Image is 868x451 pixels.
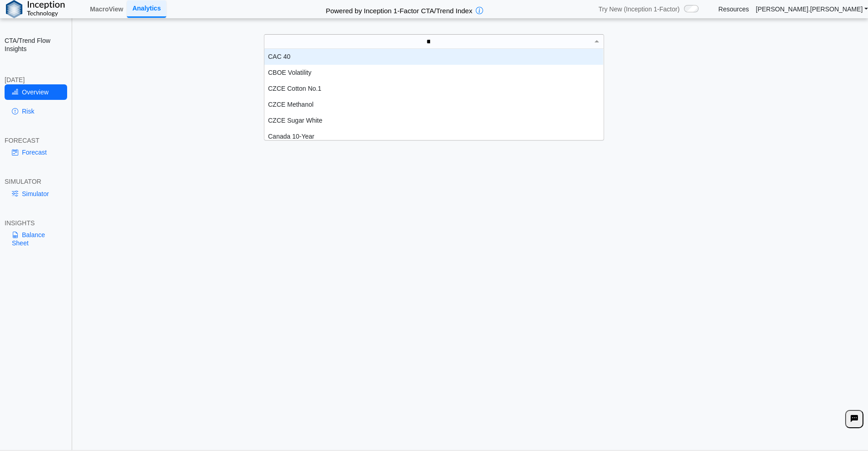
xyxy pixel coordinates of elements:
[5,227,67,251] a: Balance Sheet
[718,5,749,13] a: Resources
[599,5,680,13] span: Try New (Inception 1-Factor)
[77,73,864,78] h5: Positioning data updated at previous day close; Price and Flow estimates updated intraday (15-min...
[264,65,603,81] div: CBOE Volatility
[86,1,127,17] a: MacroView
[264,129,603,145] div: Canada 10-Year
[5,76,67,84] div: [DATE]
[264,49,603,140] div: grid
[5,219,67,227] div: INSIGHTS
[264,97,603,113] div: CZCE Methanol
[5,36,67,53] h2: CTA/Trend Flow Insights
[5,136,67,145] div: FORECAST
[264,49,603,65] div: CAC 40
[5,84,67,100] a: Overview
[322,3,476,16] h2: Powered by Inception 1-Factor CTA/Trend Index
[264,81,603,97] div: CZCE Cotton No.1
[127,0,166,17] a: Analytics
[5,177,67,186] div: SIMULATOR
[264,113,603,129] div: CZCE Sugar White
[5,186,67,202] a: Simulator
[5,145,67,160] a: Forecast
[75,106,866,115] h3: Please Select an Asset to Start
[756,5,868,13] a: [PERSON_NAME].[PERSON_NAME]
[5,104,67,119] a: Risk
